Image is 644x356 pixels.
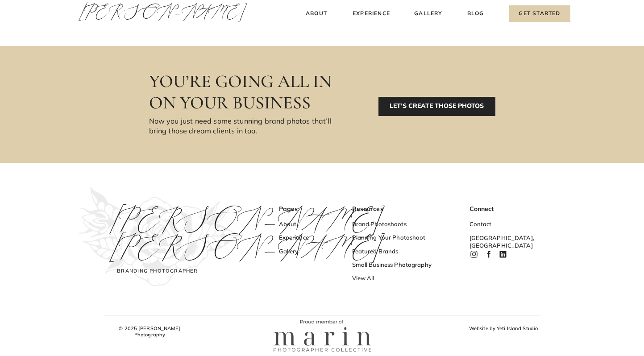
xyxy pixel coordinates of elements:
a: Small Business Photography [352,261,439,270]
h3: [PERSON_NAME] [PERSON_NAME] [109,207,212,264]
a: Website by Yeti Island Studio [467,325,540,335]
a: Gallery [414,9,444,18]
a: Get Started [509,5,570,22]
h3: Now you just need some stunning brand photos that’ll bring those dream clients in too. [149,116,334,138]
h3: © 2025 [PERSON_NAME] Photography [104,325,196,335]
a: Experience [352,9,391,18]
h3: You’re going all in on your business [149,70,334,116]
a: Brand Photoshoots [352,220,439,230]
a: Contact [469,220,523,230]
a: [PERSON_NAME][PERSON_NAME] [109,207,212,264]
a: LET’S CREATE THOSE PHOTOS [378,97,495,116]
a: Blog [465,9,486,18]
h3: [GEOGRAPHIC_DATA], [GEOGRAPHIC_DATA] [469,234,528,244]
a: Planning Your Photoshoot [352,234,439,243]
a: Featured Brands [352,248,439,257]
a: View All [352,274,439,284]
a: About [303,9,330,18]
h3: Branding Photographer [115,268,201,277]
h3: Connect [469,205,523,214]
